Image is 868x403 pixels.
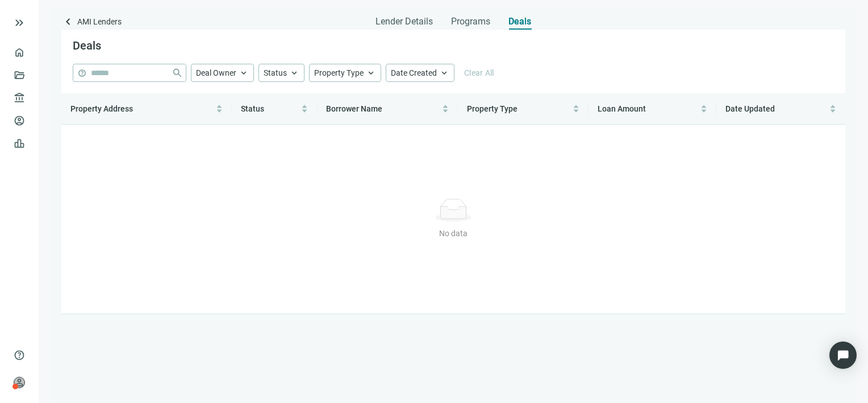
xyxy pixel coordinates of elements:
[439,68,449,78] span: keyboard_arrow_up
[451,16,490,27] span: Programs
[61,15,75,28] span: keyboard_arrow_left
[391,68,437,77] span: Date Created
[78,69,86,77] span: help
[366,68,376,78] span: keyboard_arrow_up
[314,68,364,77] span: Property Type
[77,15,122,30] span: AMI Lenders
[241,104,264,113] span: Status
[829,342,857,369] div: Open Intercom Messenger
[598,104,646,113] span: Loan Amount
[326,104,382,113] span: Borrower Name
[264,68,287,77] span: Status
[508,16,531,27] span: Deals
[73,39,101,52] span: Deals
[14,377,25,388] span: person
[196,68,236,77] span: Deal Owner
[61,15,75,30] a: keyboard_arrow_left
[435,227,471,240] div: No data
[375,16,433,27] span: Lender Details
[459,64,499,82] button: Clear All
[70,104,133,113] span: Property Address
[239,68,249,78] span: keyboard_arrow_up
[467,104,518,113] span: Property Type
[289,68,299,78] span: keyboard_arrow_up
[725,104,775,113] span: Date Updated
[12,16,26,30] button: keyboard_double_arrow_right
[14,92,22,104] span: account_balance
[14,349,25,361] span: help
